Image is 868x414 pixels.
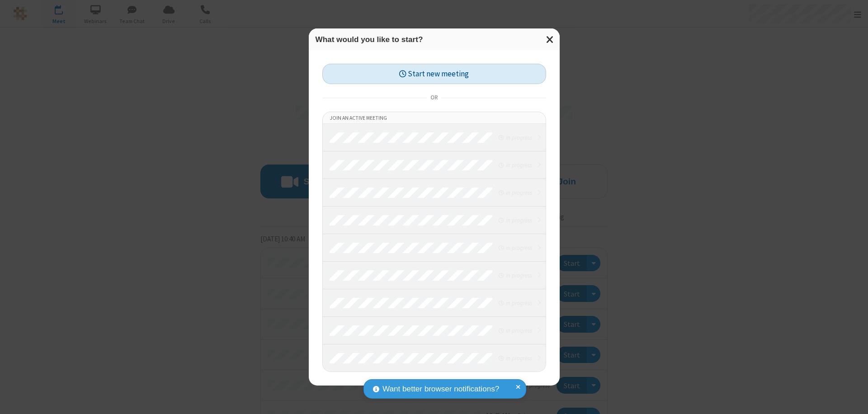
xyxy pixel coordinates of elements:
[499,133,532,142] em: in progress
[382,383,499,395] span: Want better browser notifications?
[499,271,532,280] em: in progress
[499,299,532,307] em: in progress
[499,244,532,252] em: in progress
[499,216,532,225] em: in progress
[541,28,560,51] button: Close modal
[499,326,532,335] em: in progress
[316,35,553,44] h3: What would you like to start?
[323,112,546,124] li: Join an active meeting
[499,354,532,362] em: in progress
[427,92,441,104] span: or
[499,188,532,197] em: in progress
[322,64,546,84] button: Start new meeting
[499,161,532,169] em: in progress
